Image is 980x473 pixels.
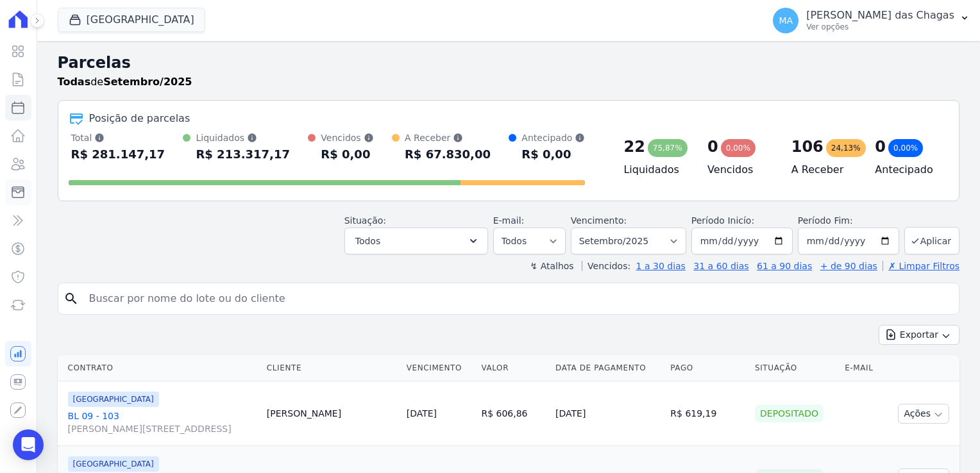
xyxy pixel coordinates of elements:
[875,162,938,178] h4: Antecipado
[13,429,44,460] div: Open Intercom Messenger
[355,233,380,249] span: Todos
[665,381,750,446] td: R$ 619,19
[58,355,262,381] th: Contrato
[791,137,824,157] div: 106
[623,137,645,157] div: 22
[820,261,877,271] a: + de 90 dias
[888,139,923,157] div: 0,00%
[71,131,165,144] div: Total
[321,144,373,165] div: R$ 0,00
[550,355,665,381] th: Data de Pagamento
[883,261,959,271] a: ✗ Limpar Filtros
[71,144,165,165] div: R$ 281.147,17
[571,215,627,226] label: Vencimento:
[68,392,159,407] span: [GEOGRAPHIC_DATA]
[196,131,290,144] div: Liquidados
[875,137,886,157] div: 0
[879,325,959,345] button: Exportar
[262,355,401,381] th: Cliente
[103,76,192,88] strong: Setembro/2025
[707,137,718,157] div: 0
[521,131,585,144] div: Antecipado
[405,131,491,144] div: A Receber
[779,16,793,25] span: MA
[407,408,437,419] a: [DATE]
[521,144,585,165] div: R$ 0,00
[476,381,550,446] td: R$ 606,86
[68,456,159,472] span: [GEOGRAPHIC_DATA]
[721,139,756,157] div: 0,00%
[691,215,754,226] label: Período Inicío:
[904,227,959,254] button: Aplicar
[707,162,771,178] h4: Vencidos
[401,355,477,381] th: Vencimento
[623,162,687,178] h4: Liquidados
[321,131,373,144] div: Vencidos
[826,139,866,157] div: 24,13%
[648,139,688,157] div: 75,87%
[344,215,386,226] label: Situação:
[493,215,525,226] label: E-mail:
[530,261,573,271] label: ↯ Atalhos
[806,22,954,32] p: Ver opções
[68,410,257,435] a: BL 09 - 103[PERSON_NAME][STREET_ADDRESS]
[58,8,205,32] button: [GEOGRAPHIC_DATA]
[840,355,884,381] th: E-mail
[750,355,840,381] th: Situação
[693,261,748,271] a: 31 a 60 dias
[344,228,488,254] button: Todos
[405,144,491,165] div: R$ 67.830,00
[798,214,899,228] label: Período Fim:
[763,3,980,38] button: MA [PERSON_NAME] das Chagas Ver opções
[665,355,750,381] th: Pago
[63,291,79,306] i: search
[58,74,192,90] p: de
[58,76,91,88] strong: Todas
[636,261,686,271] a: 1 a 30 dias
[81,286,954,311] input: Buscar por nome do lote ou do cliente
[196,144,290,165] div: R$ 213.317,17
[582,261,630,271] label: Vencidos:
[757,261,812,271] a: 61 a 90 dias
[550,381,665,446] td: [DATE]
[806,9,954,22] p: [PERSON_NAME] das Chagas
[898,404,949,424] button: Ações
[58,51,959,74] h2: Parcelas
[791,162,855,178] h4: A Receber
[476,355,550,381] th: Valor
[68,422,257,435] span: [PERSON_NAME][STREET_ADDRESS]
[262,381,401,446] td: [PERSON_NAME]
[89,111,190,126] div: Posição de parcelas
[755,404,824,422] div: Depositado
